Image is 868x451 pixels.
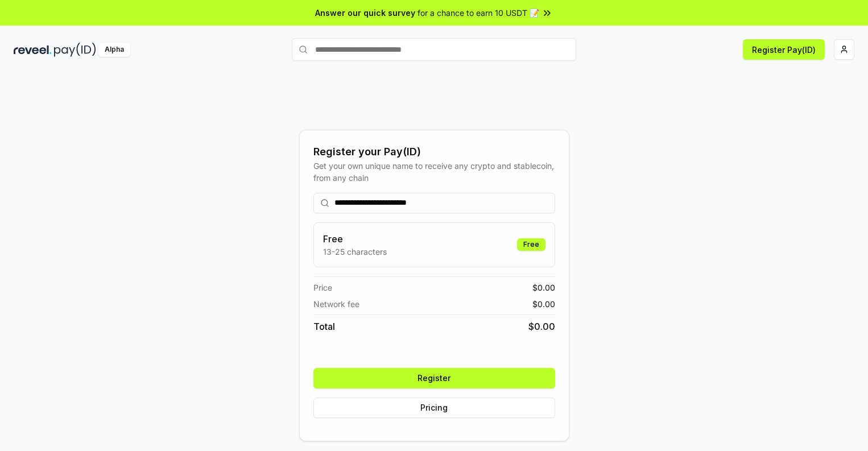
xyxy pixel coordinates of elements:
[517,238,545,251] div: Free
[313,320,335,333] span: Total
[313,144,555,160] div: Register your Pay(ID)
[323,232,387,246] h3: Free
[98,43,130,57] div: Alpha
[743,39,825,60] button: Register Pay(ID)
[14,43,52,57] img: reveel_dark
[315,7,415,19] span: Answer our quick survey
[323,246,387,258] p: 13-25 characters
[528,320,555,333] span: $ 0.00
[313,298,359,310] span: Network fee
[313,282,332,293] span: Price
[313,368,555,388] button: Register
[418,7,539,19] span: for a chance to earn 10 USDT 📝
[313,160,555,184] div: Get your own unique name to receive any crypto and stablecoin, from any chain
[54,43,96,57] img: pay_id
[532,282,555,293] span: $ 0.00
[532,298,555,310] span: $ 0.00
[313,398,555,418] button: Pricing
